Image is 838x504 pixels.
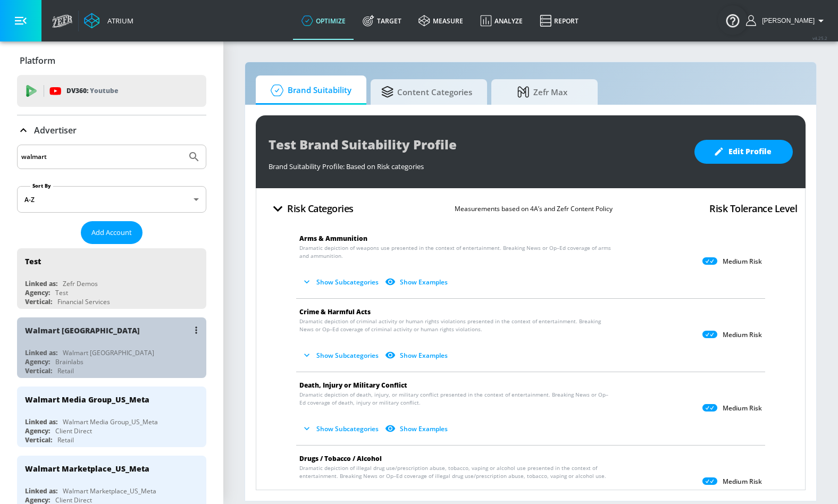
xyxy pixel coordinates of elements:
[455,203,613,214] p: Measurements based on 4A’s and Zefr Content Policy
[299,317,611,333] span: Dramatic depiction of criminal activity or human rights violations presented in the context of en...
[25,348,57,357] div: Linked as:
[723,257,762,266] p: Medium Risk
[17,387,206,447] div: Walmart Media Group_US_MetaLinked as:Walmart Media Group_US_MetaAgency:Client DirectVertical:Retail
[381,79,472,105] span: Content Categories
[25,426,50,435] div: Agency:
[63,279,98,288] div: Zefr Demos
[299,391,611,407] span: Dramatic depiction of death, injury, or military conflict presented in the context of entertainme...
[25,279,57,288] div: Linked as:
[81,221,143,244] button: Add Account
[299,420,383,438] button: Show Subcategories
[299,381,407,390] span: Death, Injury or Military Conflict
[299,234,367,243] span: Arms & Ammunition
[17,248,206,309] div: TestLinked as:Zefr DemosAgency:TestVertical:Financial Services
[383,347,452,364] button: Show Examples
[25,486,57,495] div: Linked as:
[17,317,206,378] div: Walmart [GEOGRAPHIC_DATA]Linked as:Walmart [GEOGRAPHIC_DATA]Agency:BrainlabsVertical:Retail
[25,357,50,366] div: Agency:
[55,426,92,435] div: Client Direct
[57,297,110,306] div: Financial Services
[383,420,452,438] button: Show Examples
[25,288,50,297] div: Agency:
[55,288,68,297] div: Test
[299,464,611,480] span: Dramatic depiction of illegal drug use/prescription abuse, tobacco, vaping or alcohol use present...
[410,2,472,40] a: measure
[758,17,815,24] span: login as: kylie.geatz@zefr.com
[502,79,583,105] span: Zefr Max
[25,325,140,335] div: Walmart [GEOGRAPHIC_DATA]
[17,186,206,213] div: A-Z
[17,75,206,107] div: DV360: Youtube
[25,256,41,266] div: Test
[383,273,452,291] button: Show Examples
[723,331,762,339] p: Medium Risk
[472,2,531,40] a: Analyze
[25,464,149,474] div: Walmart Marketplace_US_Meta
[66,85,118,97] p: DV360:
[718,5,748,35] button: Open Resource Center
[63,486,156,495] div: Walmart Marketplace_US_Meta
[57,366,74,375] div: Retail
[90,85,118,96] p: Youtube
[723,404,762,413] p: Medium Risk
[694,140,793,164] button: Edit Profile
[716,145,772,158] span: Edit Profile
[531,2,587,40] a: Report
[25,435,52,444] div: Vertical:
[17,46,206,75] div: Platform
[812,35,827,41] span: v 4.25.2
[25,394,149,405] div: Walmart Media Group_US_Meta
[264,196,358,221] button: Risk Categories
[299,454,382,463] span: Drugs / Tobacco / Alcohol
[299,307,371,316] span: Crime & Harmful Acts
[269,156,684,171] div: Brand Suitability Profile: Based on Risk categories
[84,13,133,29] a: Atrium
[63,348,154,357] div: Walmart [GEOGRAPHIC_DATA]
[63,417,158,426] div: Walmart Media Group_US_Meta
[25,417,57,426] div: Linked as:
[299,244,611,260] span: Dramatic depiction of weapons use presented in the context of entertainment. Breaking News or Op–...
[20,55,55,66] p: Platform
[21,150,182,164] input: Search by name
[34,124,77,136] p: Advertiser
[709,201,797,216] h4: Risk Tolerance Level
[266,78,351,103] span: Brand Suitability
[293,2,354,40] a: optimize
[182,145,206,169] button: Submit Search
[25,366,52,375] div: Vertical:
[17,115,206,145] div: Advertiser
[30,182,53,189] label: Sort By
[746,14,827,27] button: [PERSON_NAME]
[354,2,410,40] a: Target
[91,226,132,239] span: Add Account
[25,297,52,306] div: Vertical:
[723,477,762,486] p: Medium Risk
[287,201,354,216] h4: Risk Categories
[103,16,133,26] div: Atrium
[57,435,74,444] div: Retail
[55,357,83,366] div: Brainlabs
[299,347,383,364] button: Show Subcategories
[299,273,383,291] button: Show Subcategories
